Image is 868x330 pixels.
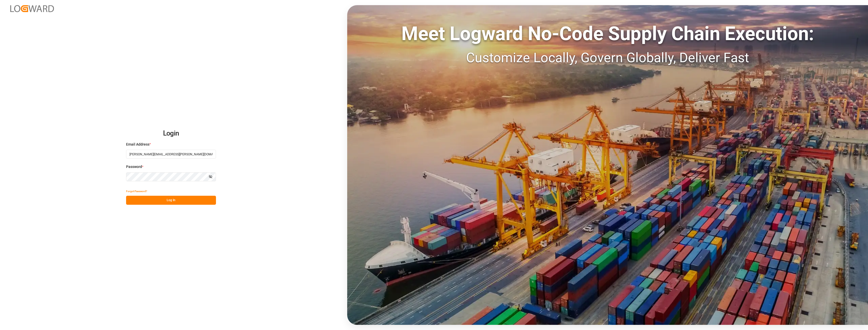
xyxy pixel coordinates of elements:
[126,125,216,142] h2: Login
[126,196,216,205] button: Log In
[347,48,868,68] div: Customize Locally, Govern Globally, Deliver Fast
[126,187,147,196] button: Forgot Password?
[126,150,216,159] input: Enter your email
[347,19,868,48] div: Meet Logward No-Code Supply Chain Execution:
[126,164,142,170] span: Password
[126,142,149,147] span: Email Address
[10,5,54,12] img: Logward_new_orange.png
